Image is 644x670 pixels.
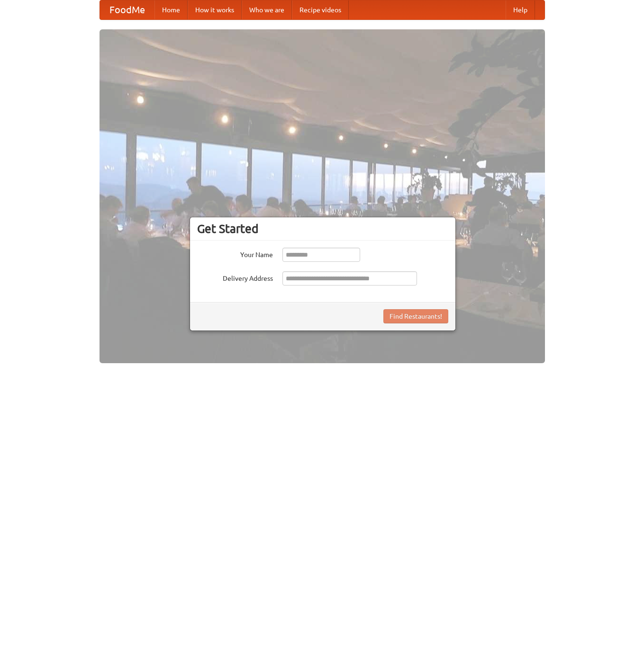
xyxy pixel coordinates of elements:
[197,222,448,236] h3: Get Started
[383,309,448,323] button: Find Restaurants!
[154,0,188,19] a: Home
[506,0,535,19] a: Help
[197,271,273,283] label: Delivery Address
[100,0,154,19] a: FoodMe
[292,0,349,19] a: Recipe videos
[197,248,273,259] label: Your Name
[188,0,242,19] a: How it works
[242,0,292,19] a: Who we are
